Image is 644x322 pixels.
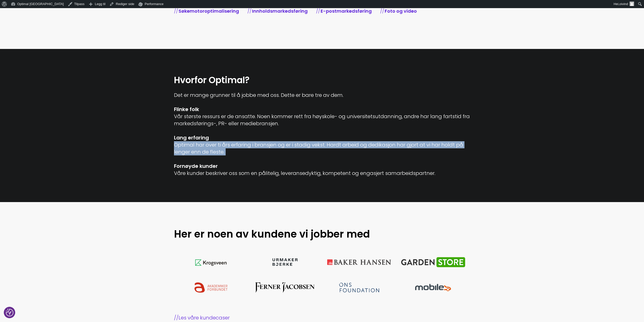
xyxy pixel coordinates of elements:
b: Lang erfaring [174,134,209,141]
a: E-postmarkedsføring [321,8,372,14]
a: Innholdsmarkedsføring [252,8,308,14]
h2: Her er noen av kundene vi jobber med [174,227,420,241]
img: Revisit consent button [6,309,13,316]
span: oivind [619,2,628,6]
a: Foto og video [385,8,417,14]
b: Fornøyde kunder [174,163,218,170]
button: Samtykkepreferanser [6,309,13,316]
a: Søkemotoroptimalisering [179,8,239,14]
a: //Les våre kundecaser [174,314,470,321]
h2: Hvorfor Optimal? [174,74,470,86]
b: Flinke folk [174,106,199,113]
span: // [174,314,179,321]
div: Det er mange grunner til å jobbe med oss. Dette er bare tre av dem. Vår største ressurs er de ans... [174,92,470,177]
